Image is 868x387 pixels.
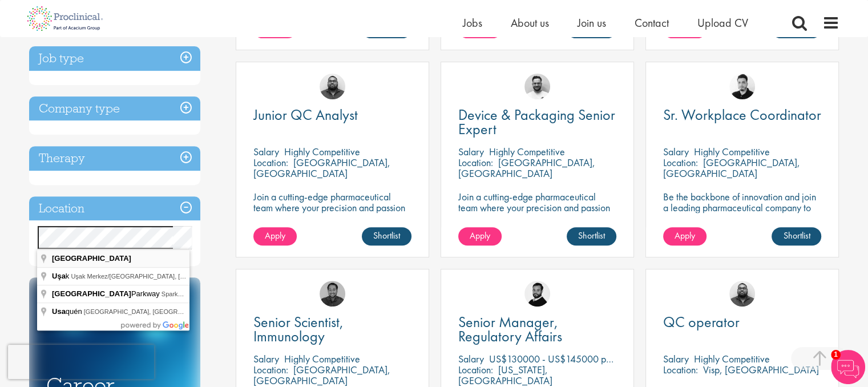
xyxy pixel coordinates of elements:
[253,363,390,387] p: [GEOGRAPHIC_DATA], [GEOGRAPHIC_DATA]
[458,352,484,365] span: Salary
[253,352,279,365] span: Salary
[694,352,770,365] p: Highly Competitive
[320,74,345,99] img: Ashley Bennett
[463,15,482,30] a: Jobs
[253,315,411,344] a: Senior Scientist, Immunology
[663,363,698,376] span: Location:
[253,191,411,235] p: Join a cutting-edge pharmaceutical team where your precision and passion for quality will help sh...
[458,191,616,235] p: Join a cutting-edge pharmaceutical team where your precision and passion for quality will help sh...
[29,146,200,171] h3: Therapy
[635,15,669,30] a: Contact
[772,227,821,245] a: Shortlist
[675,229,695,241] span: Apply
[253,156,390,180] p: [GEOGRAPHIC_DATA], [GEOGRAPHIC_DATA]
[52,307,84,316] span: quén
[663,352,689,365] span: Salary
[663,145,689,158] span: Salary
[284,145,360,158] p: Highly Competitive
[458,312,562,346] span: Senior Manager, Regulatory Affairs
[284,352,360,365] p: Highly Competitive
[663,227,706,245] a: Apply
[458,156,595,180] p: [GEOGRAPHIC_DATA], [GEOGRAPHIC_DATA]
[253,108,411,122] a: Junior QC Analyst
[162,291,318,297] span: Sparks, [GEOGRAPHIC_DATA], [GEOGRAPHIC_DATA]
[52,289,162,298] span: Parkway
[470,229,490,241] span: Apply
[489,145,565,158] p: Highly Competitive
[52,272,66,280] span: Uşa
[84,308,218,315] span: [GEOGRAPHIC_DATA], [GEOGRAPHIC_DATA]
[729,281,755,307] img: Ashley Bennett
[697,15,748,30] a: Upload CV
[511,15,549,30] a: About us
[567,227,616,245] a: Shortlist
[578,15,606,30] a: Join us
[29,96,200,121] h3: Company type
[253,156,288,169] span: Location:
[458,227,502,245] a: Apply
[663,105,821,124] span: Sr. Workplace Coordinator
[458,145,484,158] span: Salary
[489,352,642,365] p: US$130000 - US$145000 per annum
[29,46,200,71] h3: Job type
[253,145,279,158] span: Salary
[458,156,493,169] span: Location:
[52,272,71,280] span: k
[524,281,550,307] img: Nick Walker
[458,315,616,344] a: Senior Manager, Regulatory Affairs
[831,350,841,360] span: 1
[52,254,131,263] span: [GEOGRAPHIC_DATA]
[458,363,552,387] p: [US_STATE], [GEOGRAPHIC_DATA]
[265,229,285,241] span: Apply
[458,105,615,139] span: Device & Packaging Senior Expert
[729,74,755,99] img: Anderson Maldonado
[71,273,243,280] span: Uşak Merkez/[GEOGRAPHIC_DATA], [GEOGRAPHIC_DATA]
[320,281,345,307] img: Mike Raletz
[663,156,800,180] p: [GEOGRAPHIC_DATA], [GEOGRAPHIC_DATA]
[52,289,131,298] span: [GEOGRAPHIC_DATA]
[663,191,821,235] p: Be the backbone of innovation and join a leading pharmaceutical company to help keep life-changin...
[52,307,66,316] span: Usa
[703,363,819,376] p: Visp, [GEOGRAPHIC_DATA]
[458,363,493,376] span: Location:
[663,312,740,332] span: QC operator
[253,227,297,245] a: Apply
[524,74,550,99] img: Emile De Beer
[458,108,616,136] a: Device & Packaging Senior Expert
[663,156,698,169] span: Location:
[663,108,821,122] a: Sr. Workplace Coordinator
[831,350,865,384] img: Chatbot
[253,105,358,124] span: Junior QC Analyst
[253,363,288,376] span: Location:
[8,345,154,379] iframe: reCAPTCHA
[663,315,821,329] a: QC operator
[694,145,770,158] p: Highly Competitive
[253,312,344,346] span: Senior Scientist, Immunology
[362,227,411,245] a: Shortlist
[29,196,200,221] h3: Location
